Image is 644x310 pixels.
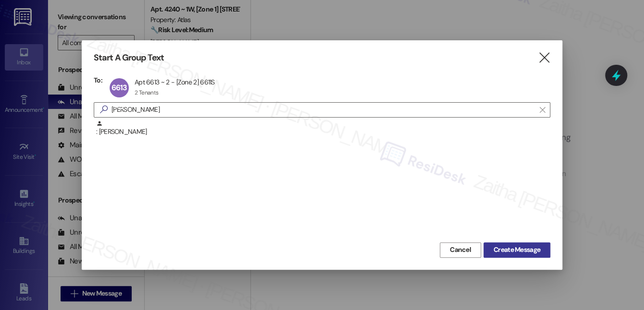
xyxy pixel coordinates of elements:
[537,53,550,63] i: 
[135,78,215,86] div: Apt 6613 ~ 2 - [Zone 2] 6611S
[483,242,550,258] button: Create Message
[94,120,550,144] div: : [PERSON_NAME]
[94,76,102,84] h3: To:
[494,245,540,255] span: Create Message
[534,103,550,117] button: Clear text
[94,52,164,63] h3: Start A Group Text
[539,106,545,114] i: 
[440,242,481,258] button: Cancel
[111,103,534,117] input: Search for any contact or apartment
[96,105,111,115] i: 
[450,245,471,255] span: Cancel
[111,83,127,112] span: 6613 ~ 2
[135,89,159,96] div: 2 Tenants
[96,120,550,137] div: : [PERSON_NAME]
